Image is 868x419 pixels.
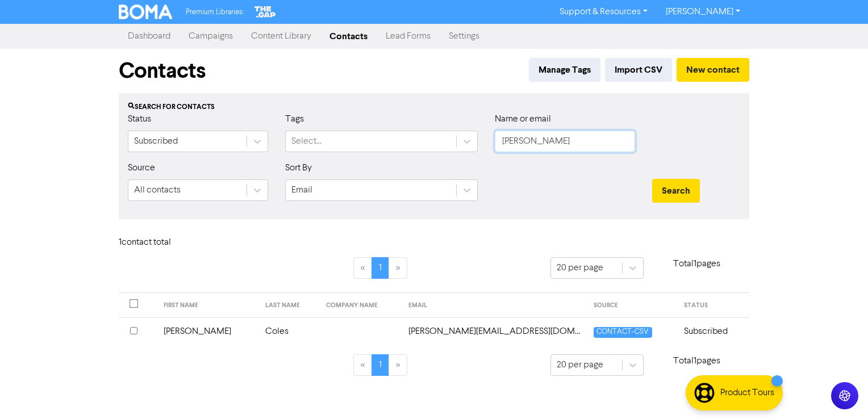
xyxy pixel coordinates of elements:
p: Total 1 pages [644,354,749,368]
a: Contacts [320,25,377,48]
a: Page 1 is your current page [372,257,389,279]
div: Email [291,183,312,197]
img: The Gap [253,5,278,19]
div: Subscribed [134,135,178,148]
span: Premium Libraries: [186,9,244,16]
label: Status [128,112,151,126]
td: Subscribed [677,317,749,345]
th: STATUS [677,293,749,318]
td: sharene@eastcoastbbs.com.au [402,317,587,345]
th: FIRST NAME [157,293,259,318]
td: Coles [258,317,319,345]
a: Page 1 is your current page [372,354,389,376]
th: LAST NAME [258,293,319,318]
a: Campaigns [180,25,242,48]
a: Settings [440,25,489,48]
label: Source [128,161,155,175]
button: Import CSV [605,58,672,82]
td: [PERSON_NAME] [157,317,259,345]
iframe: Chat Widget [811,364,868,419]
a: Dashboard [119,25,180,48]
span: CONTACT-CSV [594,327,652,338]
th: EMAIL [402,293,587,318]
a: [PERSON_NAME] [657,3,749,21]
label: Name or email [495,112,551,126]
div: Select... [291,135,322,148]
div: All contacts [134,183,181,197]
p: Total 1 pages [644,257,749,271]
label: Sort By [285,161,312,175]
a: Lead Forms [377,25,440,48]
img: BOMA Logo [119,5,172,19]
h1: Contacts [119,58,206,84]
th: COMPANY NAME [319,293,402,318]
button: Manage Tags [529,58,600,82]
label: Tags [285,112,304,126]
th: SOURCE [587,293,677,318]
div: Search for contacts [128,102,740,112]
div: 20 per page [557,358,603,372]
a: Content Library [242,25,320,48]
button: New contact [677,58,749,82]
a: Support & Resources [550,3,657,21]
div: 20 per page [557,261,603,275]
h6: 1 contact total [119,237,210,248]
button: Search [652,179,700,203]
